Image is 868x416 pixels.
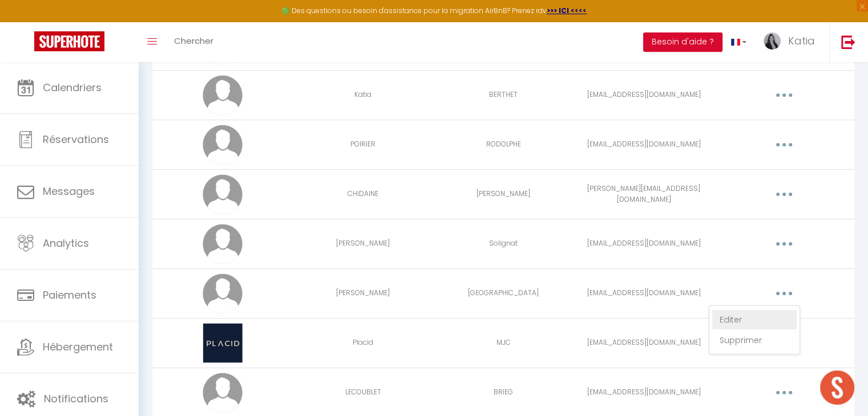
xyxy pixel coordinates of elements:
span: Katia [788,34,815,48]
span: Hébergement [43,340,113,354]
span: Analytics [43,236,89,250]
div: Ouvrir le chat [820,370,854,405]
img: ... [764,32,781,50]
td: BERTHET [433,70,574,120]
td: [PERSON_NAME] [293,219,433,268]
td: [EMAIL_ADDRESS][DOMAIN_NAME] [574,219,714,268]
td: [PERSON_NAME] [293,268,433,318]
button: Besoin d'aide ? [643,32,722,52]
img: logout [841,35,855,49]
span: Chercher [174,35,213,47]
a: ... Katia [755,22,829,62]
span: Paiements [43,288,96,302]
img: avatar.png [203,125,243,165]
img: avatar.png [203,224,243,264]
span: Notifications [44,391,108,406]
span: Calendriers [43,80,102,95]
td: CHIDAINE [293,169,433,219]
td: MJC [433,318,574,368]
a: >>> ICI <<<< [547,6,587,15]
span: Messages [43,184,95,198]
td: [EMAIL_ADDRESS][DOMAIN_NAME] [574,318,714,368]
td: [EMAIL_ADDRESS][DOMAIN_NAME] [574,120,714,169]
td: RODOLPHE [433,120,574,169]
img: 17252822258373.jpeg [203,323,243,363]
img: Super Booking [34,31,104,51]
td: POIRIER [293,120,433,169]
a: Editer [712,310,797,329]
a: Supprimer [712,331,797,350]
td: Placid [293,318,433,368]
td: Solignat [433,219,574,268]
img: avatar.png [203,174,243,214]
td: [EMAIL_ADDRESS][DOMAIN_NAME] [574,70,714,120]
img: avatar.png [203,373,243,413]
img: avatar.png [203,75,243,115]
span: Réservations [43,132,109,146]
td: [EMAIL_ADDRESS][DOMAIN_NAME] [574,268,714,318]
td: [GEOGRAPHIC_DATA] [433,268,574,318]
td: [PERSON_NAME][EMAIL_ADDRESS][DOMAIN_NAME] [574,169,714,219]
td: [PERSON_NAME] [433,169,574,219]
a: Chercher [165,22,222,62]
img: avatar.png [203,274,243,313]
td: Katia [293,70,433,120]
